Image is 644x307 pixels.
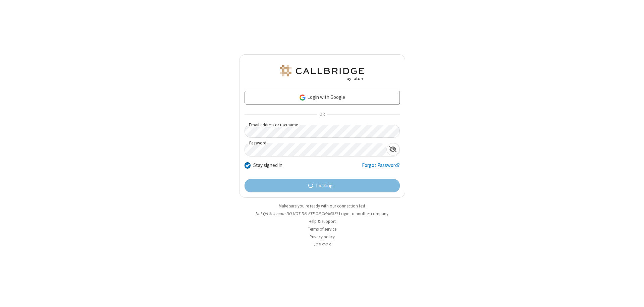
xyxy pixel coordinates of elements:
label: Stay signed in [253,162,282,169]
span: Loading... [316,182,336,190]
a: Terms of service [308,226,336,232]
li: Not QA Selenium DO NOT DELETE OR CHANGE? [239,210,405,217]
a: Make sure you're ready with our connection test [279,203,365,209]
a: Privacy policy [310,234,335,240]
a: Forgot Password? [362,162,400,174]
div: Show password [386,143,399,156]
input: Email address or username [245,125,400,138]
button: Loading... [245,179,400,192]
li: v2.6.352.3 [239,241,405,248]
span: OR [317,110,327,119]
input: Password [245,143,386,156]
img: google-icon.png [299,94,306,101]
a: Login with Google [245,91,400,104]
button: Login to another company [339,210,388,217]
img: QA Selenium DO NOT DELETE OR CHANGE [278,65,366,81]
a: Help & support [309,219,336,224]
